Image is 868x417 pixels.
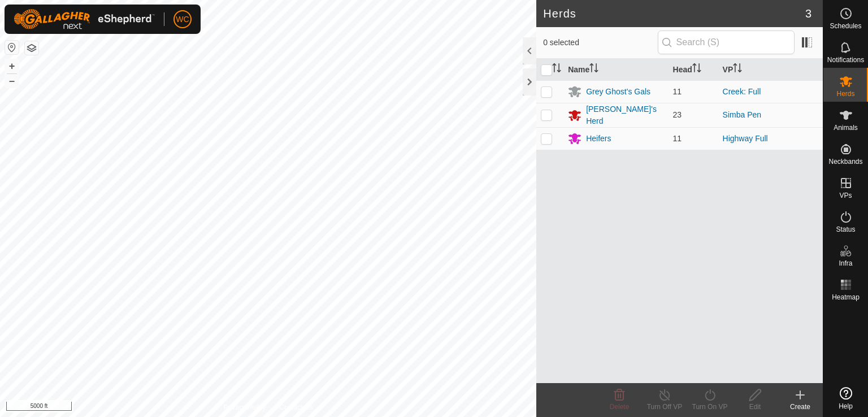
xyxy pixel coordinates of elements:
[723,110,761,119] a: Simba Pen
[830,23,861,29] span: Schedules
[14,9,155,29] img: Gallagher Logo
[589,65,598,74] p-sorticon: Activate to sort
[543,7,805,20] h2: Herds
[839,403,853,410] span: Help
[823,383,868,414] a: Help
[692,65,701,74] p-sorticon: Activate to sort
[658,31,795,54] input: Search (S)
[673,110,682,119] span: 23
[832,294,860,301] span: Heatmap
[563,59,668,81] th: Name
[839,192,852,199] span: VPs
[543,37,657,49] span: 0 selected
[669,59,718,81] th: Head
[279,402,313,412] a: Contact Us
[839,260,852,267] span: Infra
[5,41,19,54] button: Reset Map
[586,103,663,127] div: [PERSON_NAME]'s Herd
[828,158,862,165] span: Neckbands
[836,226,855,233] span: Status
[552,65,561,74] p-sorticon: Activate to sort
[5,59,19,73] button: +
[25,41,38,55] button: Map Layers
[673,87,682,96] span: 11
[834,124,858,131] span: Animals
[642,402,687,412] div: Turn Off VP
[224,402,266,412] a: Privacy Policy
[778,402,823,412] div: Create
[5,74,19,88] button: –
[836,90,854,97] span: Herds
[805,5,811,22] span: 3
[586,86,650,98] div: Grey Ghost's Gals
[610,403,630,411] span: Delete
[723,134,768,143] a: Highway Full
[732,402,778,412] div: Edit
[586,133,611,145] div: Heifers
[687,402,732,412] div: Turn On VP
[723,87,761,96] a: Creek: Full
[673,134,682,143] span: 11
[176,14,189,25] span: WC
[827,57,864,63] span: Notifications
[718,59,823,81] th: VP
[733,65,742,74] p-sorticon: Activate to sort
